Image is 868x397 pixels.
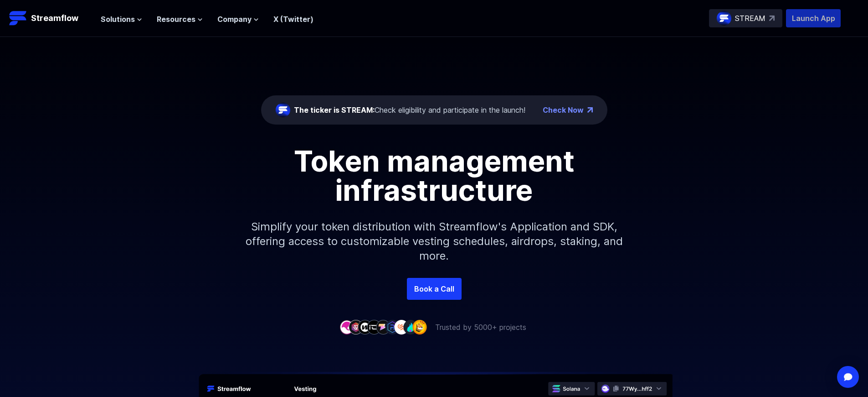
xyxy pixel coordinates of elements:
[376,320,390,334] img: company-5
[238,205,630,278] p: Simplify your token distribution with Streamflow's Application and SDK, offering access to custom...
[276,103,290,117] img: streamflow-logo-circle.png
[217,14,252,25] span: Company
[837,366,859,388] div: Open Intercom Messenger
[385,320,400,334] img: company-6
[101,14,135,25] span: Solutions
[217,14,259,25] button: Company
[786,9,841,27] button: Launch App
[403,320,418,334] img: company-8
[157,14,203,25] button: Resources
[349,320,363,334] img: company-2
[407,278,462,300] a: Book a Call
[394,320,409,334] img: company-7
[9,9,92,27] a: Streamflow
[769,16,775,21] img: top-right-arrow.svg
[717,11,731,26] img: streamflow-logo-circle.png
[273,15,313,24] a: X (Twitter)
[31,12,78,25] p: Streamflow
[412,320,427,334] img: company-9
[294,104,525,115] div: Check eligibility and participate in the launch!
[9,9,27,27] img: Streamflow Logo
[358,320,372,334] img: company-3
[735,13,765,24] p: STREAM
[367,320,381,334] img: company-4
[229,146,639,205] h1: Token management infrastructure
[709,9,782,27] a: STREAM
[294,105,375,115] span: The ticker is STREAM:
[339,320,354,334] img: company-1
[101,14,142,25] button: Solutions
[435,322,526,333] p: Trusted by 5000+ projects
[543,104,584,115] a: Check Now
[157,14,195,25] span: Resources
[587,107,593,113] img: top-right-arrow.png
